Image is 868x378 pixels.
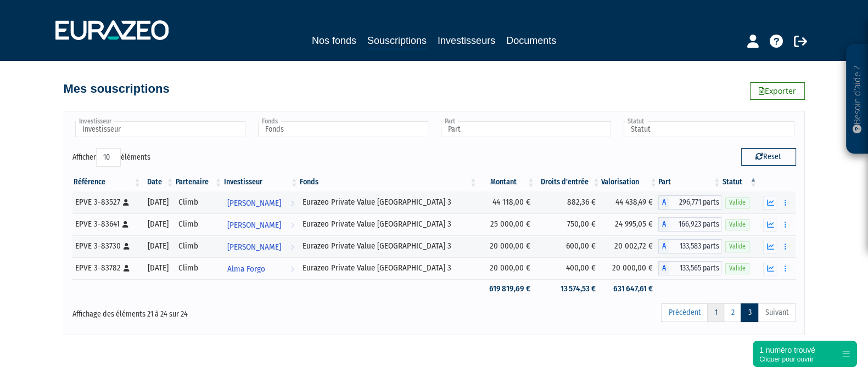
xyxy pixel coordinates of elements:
td: 25 000,00 € [478,213,535,235]
img: 1732889491-logotype_eurazeo_blanc_rvb.png [55,20,169,40]
span: A [658,195,669,210]
i: Voir l'investisseur [290,193,294,213]
h4: Mes souscriptions [64,82,170,95]
a: 3 [741,303,758,322]
a: 2 [724,303,741,322]
div: A - Eurazeo Private Value Europe 3 [658,195,722,210]
span: Valide [725,219,749,230]
label: Afficher éléments [72,148,150,167]
td: 631 647,61 € [601,279,658,298]
td: 20 000,00 € [601,257,658,279]
a: Alma Forgo [223,257,299,279]
div: [DATE] [145,262,170,274]
td: Climb [175,191,223,213]
th: Montant: activer pour trier la colonne par ordre croissant [478,173,535,191]
div: [DATE] [145,240,170,252]
div: Eurazeo Private Value [GEOGRAPHIC_DATA] 3 [303,218,474,230]
i: [Français] Personne physique [124,265,130,272]
td: 44 118,00 € [478,191,535,213]
i: [Français] Personne physique [123,199,129,206]
div: Eurazeo Private Value [GEOGRAPHIC_DATA] 3 [303,240,474,252]
a: 1 [707,303,724,322]
div: Affichage des éléments 21 à 24 sur 24 [72,302,365,320]
a: Documents [506,33,556,48]
div: EPVE 3-83730 [75,240,138,252]
a: Nos fonds [312,33,356,48]
span: 133,583 parts [669,239,722,253]
a: [PERSON_NAME] [223,191,299,213]
div: EPVE 3-83641 [75,218,138,230]
div: [DATE] [145,218,170,230]
th: Référence : activer pour trier la colonne par ordre croissant [72,173,142,191]
select: Afficheréléments [96,148,121,167]
td: 20 000,00 € [478,257,535,279]
span: Valide [725,198,749,208]
p: Besoin d'aide ? [851,50,864,149]
td: Climb [175,257,223,279]
div: Eurazeo Private Value [GEOGRAPHIC_DATA] 3 [303,196,474,208]
i: [Français] Personne physique [122,221,128,228]
th: Droits d'entrée: activer pour trier la colonne par ordre croissant [536,173,601,191]
span: A [658,239,669,253]
td: Climb [175,213,223,235]
div: A - Eurazeo Private Value Europe 3 [658,239,722,253]
div: A - Eurazeo Private Value Europe 3 [658,261,722,275]
th: Statut : activer pour trier la colonne par ordre d&eacute;croissant [721,173,758,191]
div: EPVE 3-83782 [75,262,138,274]
td: 20 002,72 € [601,235,658,257]
th: Date: activer pour trier la colonne par ordre croissant [142,173,174,191]
i: [Français] Personne physique [124,243,130,250]
td: 24 995,05 € [601,213,658,235]
th: Part: activer pour trier la colonne par ordre croissant [658,173,722,191]
td: 13 574,53 € [536,279,601,298]
a: Souscriptions [367,33,427,50]
div: A - Eurazeo Private Value Europe 3 [658,217,722,232]
td: 750,00 € [536,213,601,235]
div: EPVE 3-83527 [75,196,138,208]
th: Fonds: activer pour trier la colonne par ordre croissant [299,173,478,191]
td: Climb [175,235,223,257]
td: 44 438,49 € [601,191,658,213]
a: Précédent [661,303,708,322]
i: Voir l'investisseur [290,237,294,257]
div: [DATE] [145,196,170,208]
span: [PERSON_NAME] [227,215,281,235]
div: Eurazeo Private Value [GEOGRAPHIC_DATA] 3 [303,262,474,274]
td: 400,00 € [536,257,601,279]
span: Alma Forgo [227,259,265,279]
span: Valide [725,263,749,274]
span: 166,923 parts [669,217,722,232]
i: Voir l'investisseur [290,259,294,279]
td: 600,00 € [536,235,601,257]
a: Investisseurs [438,33,495,48]
td: 20 000,00 € [478,235,535,257]
a: [PERSON_NAME] [223,235,299,257]
th: Partenaire: activer pour trier la colonne par ordre croissant [175,173,223,191]
a: Exporter [750,82,805,100]
span: 133,565 parts [669,261,722,275]
a: [PERSON_NAME] [223,213,299,235]
span: A [658,217,669,232]
span: [PERSON_NAME] [227,237,281,257]
span: A [658,261,669,275]
span: Valide [725,241,749,252]
th: Investisseur: activer pour trier la colonne par ordre croissant [223,173,299,191]
span: 296,771 parts [669,195,722,210]
span: [PERSON_NAME] [227,193,281,213]
td: 882,36 € [536,191,601,213]
button: Reset [741,148,796,166]
i: Voir l'investisseur [290,215,294,235]
th: Valorisation: activer pour trier la colonne par ordre croissant [601,173,658,191]
td: 619 819,69 € [478,279,535,298]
